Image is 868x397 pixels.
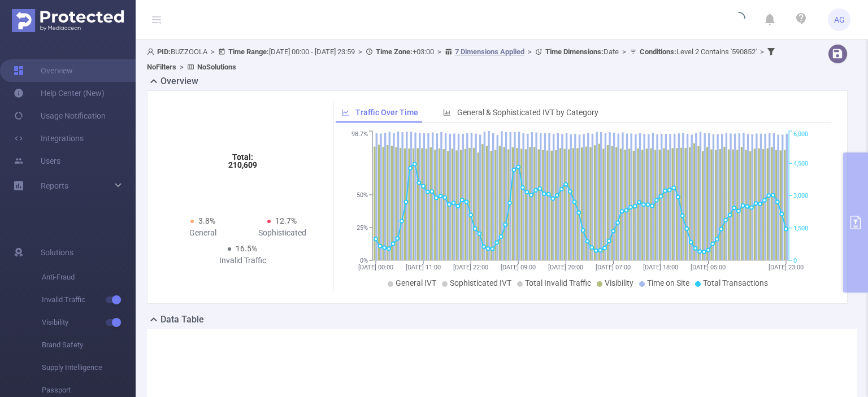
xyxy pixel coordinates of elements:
[443,108,451,116] i: icon: bar-chart
[525,278,591,287] span: Total Invalid Traffic
[42,266,136,289] span: Anti-Fraud
[548,264,583,271] tspan: [DATE] 20:00
[351,131,368,138] tspan: 98.7%
[605,278,633,287] span: Visibility
[640,47,757,56] span: Level 2 Contains '590852'
[355,47,366,56] span: >
[434,47,445,56] span: >
[501,264,536,271] tspan: [DATE] 09:00
[360,257,368,264] tspan: 0%
[732,12,745,28] i: icon: loading
[163,227,242,239] div: General
[236,244,257,253] span: 16.5%
[793,257,797,264] tspan: 0
[176,63,187,71] span: >
[160,313,204,326] h2: Data Table
[228,160,257,169] tspan: 210,609
[228,47,269,56] b: Time Range:
[41,241,73,264] span: Solutions
[14,82,105,104] a: Help Center (New)
[14,127,84,150] a: Integrations
[640,47,676,56] b: Conditions :
[457,108,598,117] span: General & Sophisticated IVT by Category
[619,47,630,56] span: >
[41,174,68,197] a: Reports
[197,63,236,71] b: No Solutions
[396,278,436,287] span: General IVT
[406,264,441,271] tspan: [DATE] 11:00
[14,104,106,127] a: Usage Notification
[42,311,136,334] span: Visibility
[198,216,215,225] span: 3.8%
[41,181,68,190] span: Reports
[643,264,678,271] tspan: [DATE] 18:00
[341,108,349,116] i: icon: line-chart
[42,334,136,356] span: Brand Safety
[232,152,253,162] tspan: Total:
[524,47,535,56] span: >
[450,278,511,287] span: Sophisticated IVT
[596,264,631,271] tspan: [DATE] 07:00
[242,227,322,239] div: Sophisticated
[703,278,768,287] span: Total Transactions
[275,216,297,225] span: 12.7%
[793,131,808,138] tspan: 6,000
[455,47,524,56] u: 7 Dimensions Applied
[453,264,488,271] tspan: [DATE] 22:00
[12,9,124,32] img: Protected Media
[355,108,418,117] span: Traffic Over Time
[42,289,136,311] span: Invalid Traffic
[757,47,767,56] span: >
[147,63,176,71] b: No Filters
[147,48,157,55] i: icon: user
[793,193,808,200] tspan: 3,000
[160,75,198,88] h2: Overview
[691,264,726,271] tspan: [DATE] 05:00
[545,47,604,56] b: Time Dimensions :
[147,47,778,71] span: BUZZOOLA [DATE] 00:00 - [DATE] 23:59 +03:00
[357,224,368,232] tspan: 25%
[358,264,393,271] tspan: [DATE] 00:00
[203,255,282,267] div: Invalid Traffic
[793,225,808,232] tspan: 1,500
[42,356,136,379] span: Supply Intelligence
[157,47,171,56] b: PID:
[357,191,368,199] tspan: 50%
[376,47,413,56] b: Time Zone:
[207,47,218,56] span: >
[545,47,619,56] span: Date
[14,150,60,172] a: Users
[834,8,845,31] span: AG
[14,59,73,82] a: Overview
[769,264,804,271] tspan: [DATE] 23:00
[647,278,689,287] span: Time on Site
[793,160,808,167] tspan: 4,500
